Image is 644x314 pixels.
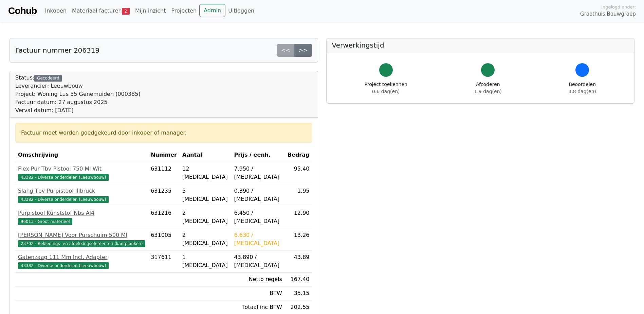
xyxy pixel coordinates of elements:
[148,250,180,273] td: 317611
[474,89,502,94] span: 1.9 dag(en)
[372,89,400,94] span: 0.6 dag(en)
[182,165,228,181] div: 12 [MEDICAL_DATA]
[182,231,228,247] div: 2 [MEDICAL_DATA]
[18,165,145,181] a: Flex Pur Tbv Pistool 750 Ml Wit43382 - Diverse onderdelen (Leeuwbouw)
[365,81,407,95] div: Project toekennen
[15,98,141,106] div: Factuur datum: 27 augustus 2025
[15,46,99,54] h5: Factuur nummer 206319
[148,206,180,228] td: 631216
[601,4,636,10] span: Ingelogd onder:
[182,209,228,225] div: 2 [MEDICAL_DATA]
[285,184,312,206] td: 1.95
[182,253,228,269] div: 1 [MEDICAL_DATA]
[231,148,284,162] th: Prijs / eenh.
[285,148,312,162] th: Bedrag
[148,228,180,250] td: 631005
[332,41,629,49] h5: Verwerkingstijd
[18,218,72,225] span: 96013 - Groot materieel
[148,162,180,184] td: 631112
[285,228,312,250] td: 13.26
[15,106,141,115] div: Verval datum: [DATE]
[294,44,312,57] a: >>
[18,262,109,269] span: 43382 - Diverse onderdelen (Leeuwbouw)
[180,148,231,162] th: Aantal
[225,4,257,18] a: Uitloggen
[122,8,130,15] span: 2
[15,82,141,90] div: Leverancier: Leeuwbouw
[42,4,69,18] a: Inkopen
[15,74,141,115] div: Status:
[18,209,145,217] div: Purpistool Kunststof Nbs Al4
[234,209,282,225] div: 6.450 / [MEDICAL_DATA]
[285,206,312,228] td: 12.90
[18,253,145,269] a: Gatenzaag 111 Mm Incl. Adapter43382 - Diverse onderdelen (Leeuwbouw)
[285,273,312,286] td: 167.40
[285,162,312,184] td: 95.40
[234,187,282,203] div: 0.390 / [MEDICAL_DATA]
[285,250,312,273] td: 43.89
[18,165,145,173] div: Flex Pur Tbv Pistool 750 Ml Wit
[18,196,109,203] span: 43382 - Diverse onderdelen (Leeuwbouw)
[18,187,145,195] div: Slang Tbv Purpistool Illbruck
[168,4,199,18] a: Projecten
[569,81,596,95] div: Beoordelen
[18,209,145,225] a: Purpistool Kunststof Nbs Al496013 - Groot materieel
[234,165,282,181] div: 7.950 / [MEDICAL_DATA]
[231,286,284,300] td: BTW
[18,174,109,181] span: 43382 - Diverse onderdelen (Leeuwbouw)
[18,240,145,247] span: 23702 - Bekledings- en afdekkingselementen (kantplanken)
[18,187,145,203] a: Slang Tbv Purpistool Illbruck43382 - Diverse onderdelen (Leeuwbouw)
[231,273,284,286] td: Netto regels
[474,81,502,95] div: Afcoderen
[18,231,145,239] div: [PERSON_NAME] Voor Purschuim 500 Ml
[580,10,636,18] span: Groothuis Bouwgroep
[18,231,145,247] a: [PERSON_NAME] Voor Purschuim 500 Ml23702 - Bekledings- en afdekkingselementen (kantplanken)
[199,4,225,17] a: Admin
[569,89,596,94] span: 3.8 dag(en)
[234,231,282,247] div: 6.630 / [MEDICAL_DATA]
[69,4,132,18] a: Materiaal facturen2
[148,148,180,162] th: Nummer
[34,75,62,82] div: Gecodeerd
[15,90,141,98] div: Project: Woning Lus 55 Genemuiden (000385)
[18,253,145,261] div: Gatenzaag 111 Mm Incl. Adapter
[15,148,148,162] th: Omschrijving
[285,286,312,300] td: 35.15
[148,184,180,206] td: 631235
[182,187,228,203] div: 5 [MEDICAL_DATA]
[8,3,37,19] a: Cohub
[234,253,282,269] div: 43.890 / [MEDICAL_DATA]
[21,129,307,137] div: Factuur moet worden goedgekeurd door inkoper of manager.
[132,4,169,18] a: Mijn inzicht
